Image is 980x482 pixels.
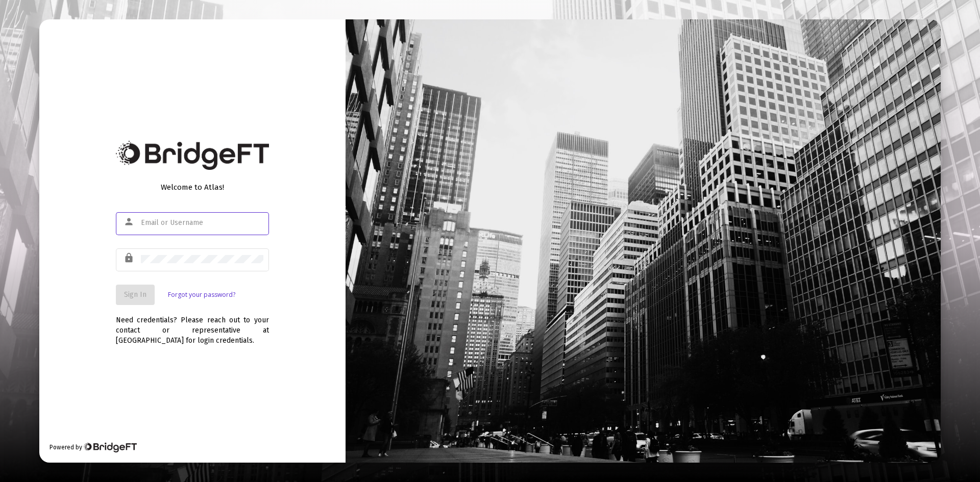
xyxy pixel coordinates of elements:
[124,290,146,299] span: Sign In
[141,219,263,227] input: Email or Username
[116,305,269,346] div: Need credentials? Please reach out to your contact or representative at [GEOGRAPHIC_DATA] for log...
[116,182,269,192] div: Welcome to Atlas!
[50,442,137,452] div: Powered by
[83,442,137,452] img: Bridge Financial Technology Logo
[116,141,269,170] img: Bridge Financial Technology Logo
[168,290,235,300] a: Forgot your password?
[124,216,136,228] mat-icon: person
[124,252,136,264] mat-icon: lock
[116,285,155,305] button: Sign In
